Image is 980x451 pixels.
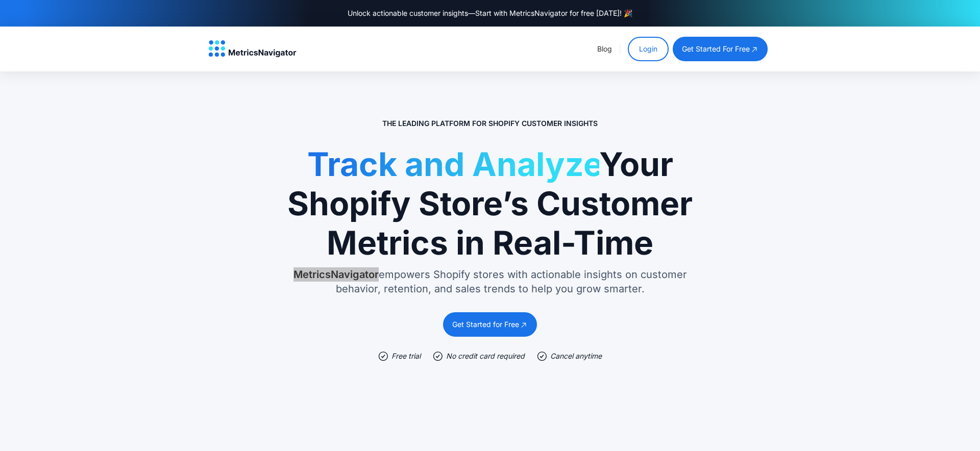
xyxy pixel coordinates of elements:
[293,268,379,281] span: MetricsNavigator
[673,37,768,61] a: get started for free
[286,267,694,296] p: empowers Shopify stores with actionable insights on customer behavior, retention, and sales trend...
[597,44,612,53] a: Blog
[348,8,632,18] div: Unlock actionable customer insights—Start with MetricsNavigator for free [DATE]! 🎉
[452,319,519,330] div: Get Started for Free
[208,40,297,58] a: home
[443,312,537,337] a: Get Started for Free
[682,44,750,54] div: get started for free
[378,351,388,361] img: check
[433,351,443,361] img: check
[520,320,528,329] img: open
[537,351,547,361] img: check
[307,144,599,184] span: Track and Analyze
[286,145,694,262] h1: Your Shopify Store’s Customer Metrics in Real-Time
[208,40,297,58] img: MetricsNavigator
[446,351,525,361] div: No credit card required
[628,37,669,61] a: Login
[750,45,758,54] img: open
[391,351,421,361] div: Free trial
[382,118,598,129] p: The Leading Platform for Shopify Customer Insights
[550,351,602,361] div: Cancel anytime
